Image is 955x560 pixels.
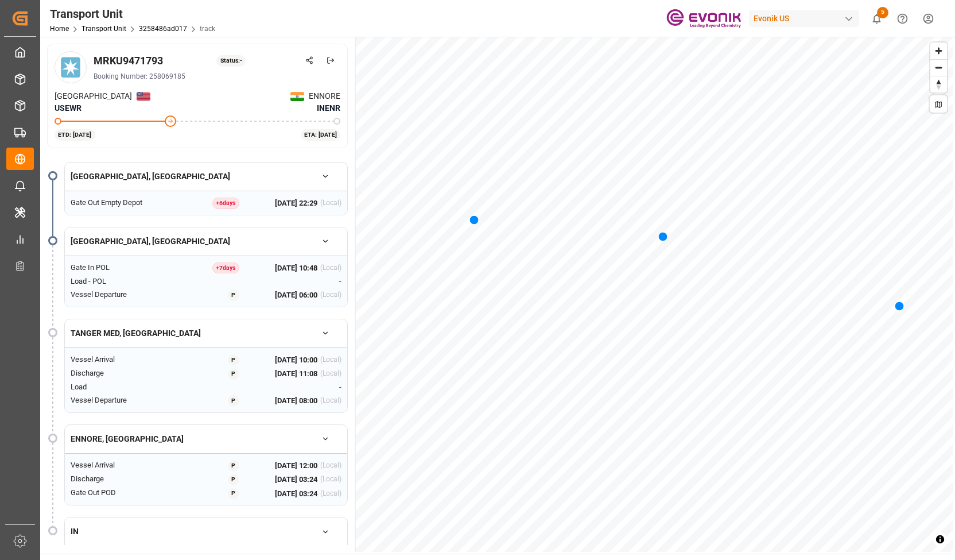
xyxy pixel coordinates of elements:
span: USEWR [55,103,81,113]
div: (Local) [320,460,341,472]
span: [DATE] 03:24 [275,474,317,485]
span: INENR [317,102,340,114]
a: Transport Unit [81,25,126,33]
button: [GEOGRAPHIC_DATA], [GEOGRAPHIC_DATA] [65,167,347,187]
div: P [228,289,239,301]
div: (Local) [320,474,341,485]
div: Map marker [469,214,479,225]
div: Discharge [71,368,171,380]
img: Evonik-brand-mark-Deep-Purple-RGB.jpeg_1700498283.jpeg [666,9,741,29]
div: - [251,276,341,287]
button: P [216,368,251,380]
div: P [228,368,239,380]
button: P [216,354,251,366]
div: + 6 day s [212,198,239,209]
div: - [251,381,341,393]
div: (Local) [320,488,341,500]
div: ETD: [DATE] [55,129,95,141]
button: show 5 new notifications [864,6,890,32]
div: Vessel Departure [71,289,171,301]
img: Netherlands [290,92,304,101]
div: Status: - [216,55,246,67]
button: P [216,473,251,485]
button: P [216,289,251,301]
span: [DATE] 10:00 [275,354,317,366]
img: Netherlands [137,92,150,101]
div: (Local) [320,289,341,301]
canvas: Map [356,37,953,552]
img: Carrier Logo [56,53,85,82]
div: P [228,395,239,407]
span: ENNORE [309,90,340,102]
button: Help Center [890,6,915,32]
div: (Local) [320,368,341,380]
div: Load [71,381,171,393]
span: [DATE] 11:08 [275,368,317,380]
button: P [216,487,251,499]
div: (Local) [320,198,341,209]
div: (Local) [320,354,341,366]
button: Zoom in [930,43,947,59]
div: Gate Out Empty Depot [71,197,171,209]
button: P [216,395,251,407]
a: Home [50,25,69,33]
div: (Local) [320,395,341,407]
div: Vessel Departure [71,395,171,407]
div: P [228,354,239,366]
div: P [228,488,239,500]
span: 5 [877,7,888,18]
button: Reset bearing to north [930,76,947,92]
span: [DATE] 12:00 [275,460,317,472]
button: [GEOGRAPHIC_DATA], [GEOGRAPHIC_DATA] [65,231,347,252]
button: ENNORE, [GEOGRAPHIC_DATA] [65,429,347,449]
div: + 7 day s [212,262,239,274]
div: MRKU9471793 [94,53,163,68]
div: Discharge [71,473,171,485]
div: P [228,474,239,485]
div: P [228,460,239,472]
div: ETA: [DATE] [301,129,341,141]
div: Gate Out POD [71,487,171,499]
button: TANGER MED, [GEOGRAPHIC_DATA] [65,323,347,343]
div: Load - POL [71,276,171,287]
div: Evonik US [749,10,859,27]
button: Evonik US [749,7,864,29]
div: Vessel Arrival [71,459,171,472]
div: Vessel Arrival [71,354,171,366]
button: IN [65,522,347,542]
button: Zoom out [930,59,947,76]
div: Booking Number: 258069185 [94,71,340,82]
div: (Local) [320,262,341,274]
button: P [216,459,251,472]
a: 3258486ad017 [139,25,187,33]
span: [DATE] 06:00 [275,289,317,301]
span: [DATE] 22:29 [275,198,317,209]
summary: Toggle attribution [933,532,947,546]
div: Gate In POL [71,262,171,274]
span: [DATE] 03:24 [275,488,317,500]
span: [DATE] 08:00 [275,395,317,407]
div: Transport Unit [50,5,215,22]
div: Map marker [658,230,667,242]
div: Map marker [895,300,904,311]
span: [GEOGRAPHIC_DATA] [55,90,132,102]
span: [DATE] 10:48 [275,262,317,274]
